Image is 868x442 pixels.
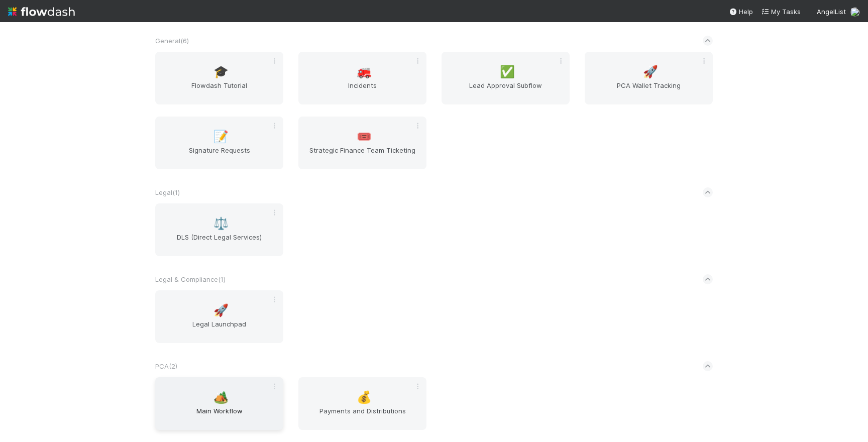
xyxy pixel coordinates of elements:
span: Signature Requests [159,145,279,165]
span: My Tasks [761,8,801,16]
span: PCA ( 2 ) [155,362,177,370]
a: My Tasks [761,7,801,17]
a: 🚀Legal Launchpad [155,290,283,343]
span: Flowdash Tutorial [159,80,279,100]
span: 🎟️ [357,130,372,143]
a: 💰Payments and Distributions [298,377,426,430]
a: 🏕️Main Workflow [155,377,283,430]
span: 🎓 [213,65,229,78]
a: 🎟️Strategic Finance Team Ticketing [298,117,426,169]
span: Legal Launchpad [159,319,279,339]
a: 📝Signature Requests [155,117,283,169]
span: Lead Approval Subflow [446,80,566,100]
a: 🎓Flowdash Tutorial [155,52,283,104]
span: 🚀 [213,304,229,317]
span: 🚒 [357,65,372,78]
span: 📝 [213,130,229,143]
div: Help [729,7,753,17]
img: logo-inverted-e16ddd16eac7371096b0.svg [8,3,75,20]
span: Strategic Finance Team Ticketing [302,145,422,165]
span: Payments and Distributions [302,406,422,426]
span: Legal ( 1 ) [155,188,180,196]
span: General ( 6 ) [155,37,189,45]
span: Main Workflow [159,406,279,426]
span: PCA Wallet Tracking [589,80,709,100]
img: avatar_e1f102a8-6aea-40b1-874c-e2ab2da62ba9.png [850,7,860,17]
span: ✅ [500,65,515,78]
a: ⚖️DLS (Direct Legal Services) [155,203,283,256]
span: AngelList [817,8,846,16]
span: DLS (Direct Legal Services) [159,232,279,252]
a: ✅Lead Approval Subflow [442,52,570,104]
span: 🚀 [643,65,658,78]
span: Incidents [302,80,422,100]
span: 💰 [357,391,372,404]
span: 🏕️ [213,391,229,404]
span: ⚖️ [213,217,229,230]
a: 🚒Incidents [298,52,426,104]
span: Legal & Compliance ( 1 ) [155,275,226,283]
a: 🚀PCA Wallet Tracking [585,52,713,104]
